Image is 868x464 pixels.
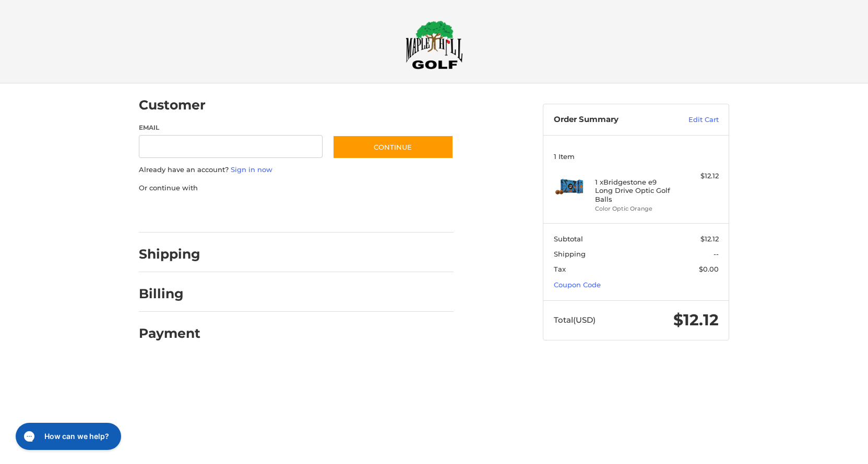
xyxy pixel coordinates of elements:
[10,419,124,454] iframe: Gorgias live chat messenger
[554,280,601,289] a: Coupon Code
[595,178,675,203] h4: 1 x Bridgestone e9 Long Drive Optic Golf Balls
[139,97,206,113] h2: Customer
[231,165,272,174] a: Sign in now
[332,135,454,159] button: Continue
[677,171,719,181] div: $12.12
[714,250,719,258] span: --
[139,286,200,302] h2: Billing
[139,165,454,175] p: Already have an account?
[139,183,454,193] p: Or continue with
[139,123,323,132] label: Email
[554,250,586,258] span: Shipping
[224,203,302,222] iframe: PayPal-paylater
[699,265,719,273] span: $0.00
[666,115,719,125] a: Edit Cart
[595,204,675,213] li: Color Optic Orange
[554,265,566,273] span: Tax
[554,115,666,125] h3: Order Summary
[554,235,583,243] span: Subtotal
[406,20,463,69] img: Maple Hill Golf
[673,310,719,329] span: $12.12
[554,315,596,325] span: Total (USD)
[554,152,719,161] h3: 1 Item
[139,325,200,341] h2: Payment
[136,203,214,222] iframe: PayPal-paypal
[139,246,200,262] h2: Shipping
[700,235,719,243] span: $12.12
[313,203,391,222] iframe: PayPal-venmo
